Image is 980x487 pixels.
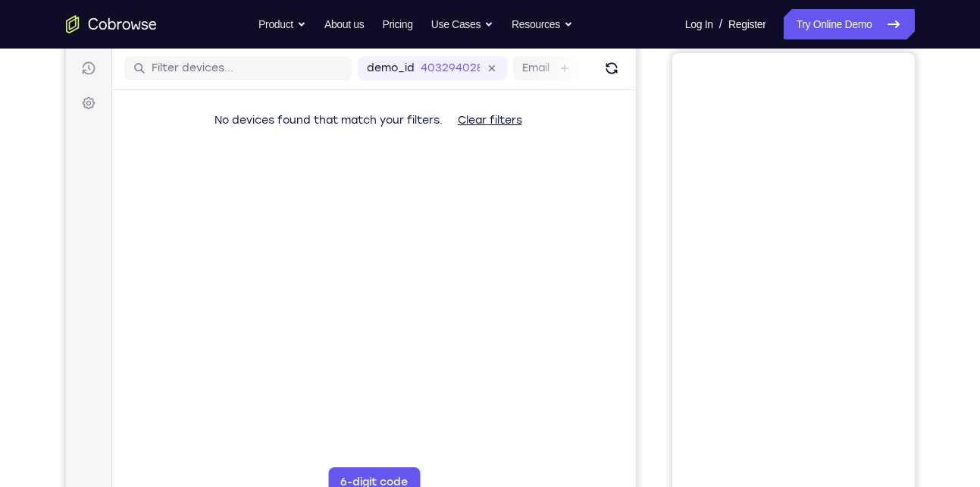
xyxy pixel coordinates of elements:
button: Clear filters [380,95,468,125]
button: Refresh [534,46,558,70]
a: Go to the home page [66,15,157,33]
a: Register [728,9,766,39]
a: Pricing [382,9,412,39]
span: No devices found that match your filters. [149,103,377,116]
a: Try Online Demo [784,9,914,39]
button: Use Cases [431,9,493,39]
a: About us [324,9,364,39]
button: Resources [512,9,573,39]
a: Log In [685,9,713,39]
label: demo_id [301,50,349,65]
span: / [719,15,722,33]
button: Product [258,9,306,39]
label: Email [456,50,484,65]
button: 6-digit code [262,457,354,487]
input: Filter devices... [86,50,277,65]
